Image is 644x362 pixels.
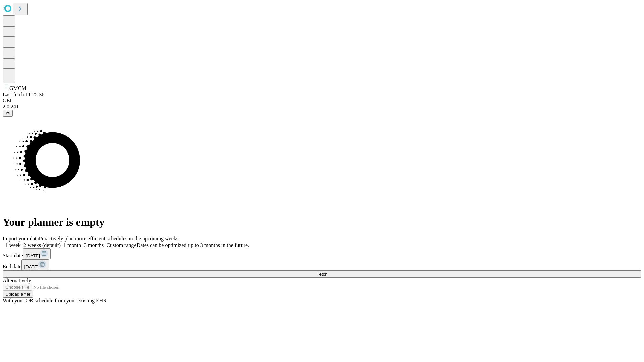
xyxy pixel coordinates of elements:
[5,242,21,248] span: 1 week
[63,242,81,248] span: 1 month
[3,104,641,110] div: 2.0.241
[137,242,249,248] span: Dates can be optimized up to 3 months in the future.
[3,270,641,278] button: Fetch
[3,259,641,270] div: End date
[9,85,26,91] span: GMCM
[26,253,40,258] span: [DATE]
[23,248,51,259] button: [DATE]
[316,271,327,277] span: Fetch
[3,291,33,298] button: Upload a file
[23,242,61,248] span: 2 weeks (default)
[39,236,180,241] span: Proactively plan more efficient schedules in the upcoming weeks.
[3,236,39,241] span: Import your data
[24,264,38,269] span: [DATE]
[5,111,10,116] span: @
[84,242,104,248] span: 3 months
[3,216,641,228] h1: Your planner is empty
[3,92,44,97] span: Last fetch: 11:25:36
[3,98,641,104] div: GEI
[3,110,13,117] button: @
[3,298,107,303] span: With your OR schedule from your existing EHR
[3,248,641,259] div: Start date
[21,259,49,270] button: [DATE]
[106,242,136,248] span: Custom range
[3,278,31,283] span: Alternatively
